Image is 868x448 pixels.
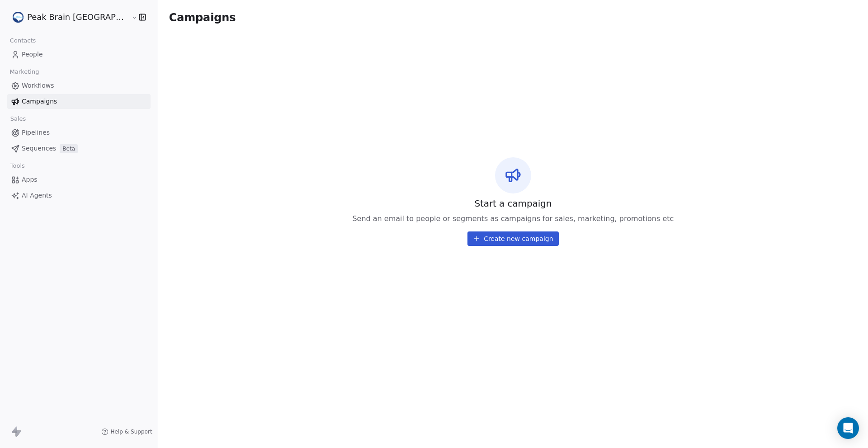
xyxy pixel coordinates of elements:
[7,125,151,140] a: Pipelines
[22,191,52,200] span: AI Agents
[101,428,152,435] a: Help & Support
[110,428,152,435] span: Help & Support
[6,112,30,126] span: Sales
[60,144,78,153] span: Beta
[6,159,28,173] span: Tools
[837,417,859,439] div: Open Intercom Messenger
[6,65,43,79] span: Marketing
[6,34,40,47] span: Contacts
[474,197,552,210] span: Start a campaign
[169,11,236,24] span: Campaigns
[352,213,674,224] span: Send an email to people or segments as campaigns for sales, marketing, promotions etc
[13,12,24,23] img: Peak%20Brain%20Logo.png
[22,144,56,153] span: Sequences
[7,47,151,62] a: People
[7,78,151,93] a: Workflows
[467,231,558,246] button: Create new campaign
[22,128,50,137] span: Pipelines
[7,94,151,109] a: Campaigns
[27,11,129,23] span: Peak Brain [GEOGRAPHIC_DATA]
[11,9,125,25] button: Peak Brain [GEOGRAPHIC_DATA]
[22,81,54,90] span: Workflows
[7,141,151,156] a: SequencesBeta
[22,175,38,184] span: Apps
[22,50,43,59] span: People
[22,97,57,106] span: Campaigns
[7,172,151,187] a: Apps
[7,188,151,203] a: AI Agents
